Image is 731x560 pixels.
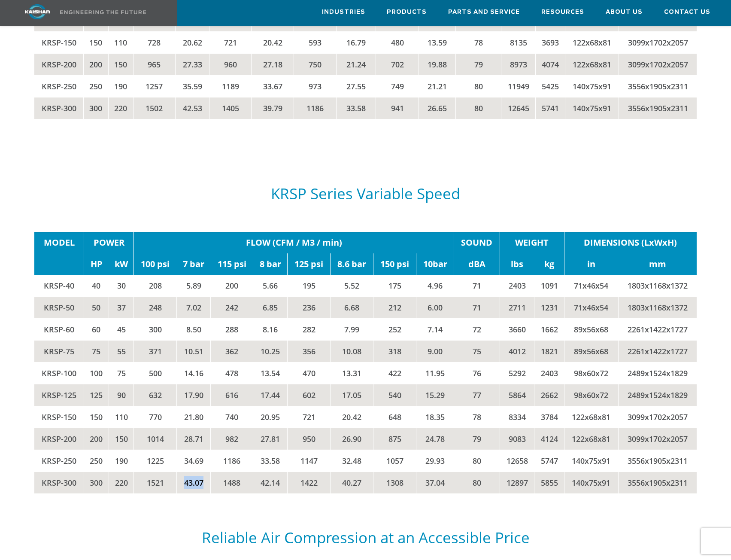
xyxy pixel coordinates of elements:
[84,31,108,53] td: 150
[253,362,288,384] td: 13.54
[252,75,294,97] td: 33.67
[500,406,534,428] td: 8334
[84,318,109,340] td: 60
[176,472,211,493] td: 43.07
[211,296,253,318] td: 242
[337,31,376,53] td: 16.79
[331,384,373,406] td: 17.05
[253,384,288,406] td: 17.44
[176,75,209,97] td: 35.59
[253,472,288,493] td: 42.14
[331,406,373,428] td: 20.42
[419,31,456,53] td: 13.59
[133,53,176,75] td: 965
[416,296,454,318] td: 6.00
[134,362,176,384] td: 500
[34,428,84,450] td: KRSP-200
[331,450,373,472] td: 32.48
[565,75,619,97] td: 140x75x91
[331,253,373,275] td: 8.6 bar
[565,97,619,119] td: 140x75x91
[5,4,70,19] img: kaishan logo
[448,7,520,17] span: Parts and Service
[376,53,419,75] td: 702
[416,406,454,428] td: 18.35
[34,318,84,340] td: KRSP-60
[253,406,288,428] td: 20.95
[109,275,134,297] td: 30
[454,318,500,340] td: 72
[84,75,108,97] td: 250
[176,318,211,340] td: 8.50
[564,340,618,362] td: 89x56x68
[541,0,584,24] a: Resources
[501,75,536,97] td: 11949
[618,362,697,384] td: 2489x1524x1829
[618,450,697,472] td: 3556x1905x2311
[294,75,336,97] td: 973
[618,275,697,297] td: 1803x1168x1372
[619,75,697,97] td: 3556x1905x2311
[34,340,84,362] td: KRSP-75
[448,0,520,24] a: Parts and Service
[176,406,211,428] td: 21.80
[373,384,416,406] td: 540
[564,275,618,297] td: 71x46x54
[252,31,294,53] td: 20.42
[211,362,253,384] td: 478
[618,472,697,493] td: 3556x1905x2311
[376,97,419,119] td: 941
[534,362,564,384] td: 2403
[534,318,564,340] td: 1662
[456,97,501,119] td: 80
[109,253,134,275] td: kW
[294,53,336,75] td: 750
[564,296,618,318] td: 71x46x54
[416,340,454,362] td: 9.00
[134,472,176,493] td: 1521
[534,450,564,472] td: 5747
[176,450,211,472] td: 34.69
[619,53,697,75] td: 3099x1702x2057
[84,296,109,318] td: 50
[500,384,534,406] td: 5864
[387,7,427,17] span: Products
[331,296,373,318] td: 6.68
[564,384,618,406] td: 98x60x72
[331,362,373,384] td: 13.31
[564,253,618,275] td: in
[419,53,456,75] td: 19.88
[34,472,84,493] td: KRSP-300
[108,97,133,119] td: 220
[211,428,253,450] td: 982
[337,53,376,75] td: 21.24
[536,53,565,75] td: 4074
[109,428,134,450] td: 150
[176,428,211,450] td: 28.71
[376,31,419,53] td: 480
[373,275,416,297] td: 175
[253,428,288,450] td: 27.81
[253,296,288,318] td: 6.85
[109,340,134,362] td: 55
[288,450,331,472] td: 1147
[454,232,500,253] td: SOUND
[564,318,618,340] td: 89x56x68
[501,53,536,75] td: 8973
[416,275,454,297] td: 4.96
[416,472,454,493] td: 37.04
[84,97,108,119] td: 300
[664,7,710,17] span: Contact Us
[84,406,109,428] td: 150
[564,450,618,472] td: 140x75x91
[133,31,176,53] td: 728
[331,318,373,340] td: 7.99
[534,406,564,428] td: 3784
[536,75,565,97] td: 5425
[211,406,253,428] td: 740
[606,7,643,17] span: About Us
[373,406,416,428] td: 648
[534,428,564,450] td: 4124
[331,428,373,450] td: 26.90
[34,232,84,253] td: MODEL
